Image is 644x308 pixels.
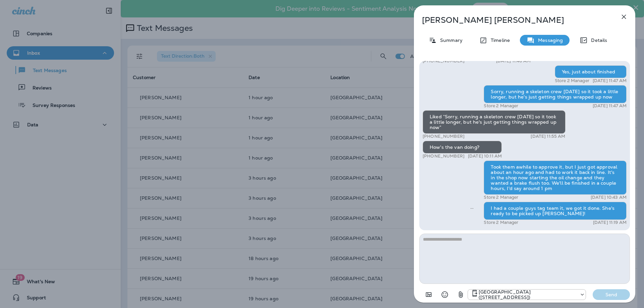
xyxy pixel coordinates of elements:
p: [DATE] 10:43 AM [591,195,627,200]
button: Add in a premade template [422,288,435,301]
p: [PERSON_NAME] [PERSON_NAME] [422,15,605,25]
div: +1 (402) 571-1201 [468,289,586,300]
div: Yes, just about finished [555,65,627,78]
p: Store 2 Manager [555,78,589,83]
div: How's the van doing? [423,141,502,153]
p: [DATE] 11:46 AM [496,58,531,64]
p: Store 2 Manager [484,103,518,109]
p: Messaging [535,38,563,43]
p: [GEOGRAPHIC_DATA] ([STREET_ADDRESS]) [479,289,576,300]
p: Timeline [487,38,510,43]
button: Select an emoji [438,288,451,301]
p: [DATE] 11:47 AM [593,78,627,83]
p: Store 2 Manager [484,195,518,200]
p: [PHONE_NUMBER] [423,58,465,64]
div: Liked “Sorry, running a skeleton crew [DATE] so it took a little longer, but he's just getting th... [423,110,566,134]
p: [DATE] 11:47 AM [593,103,627,109]
p: [PHONE_NUMBER] [423,134,465,139]
p: Details [588,38,607,43]
p: Store 2 Manager [484,220,518,225]
p: [PHONE_NUMBER] [423,153,465,159]
p: [DATE] 10:11 AM [468,153,502,159]
p: Summary [437,38,463,43]
span: Sent [470,205,474,211]
div: Took them awhile to approve it, but I just got approval about an hour ago and had to work it back... [484,161,627,195]
div: Sorry, running a skeleton crew [DATE] so it took a little longer, but he's just getting things wr... [484,85,627,103]
p: [DATE] 11:55 AM [531,134,565,139]
div: I had a couple guys tag team it, we got it done. She's ready to be picked up [PERSON_NAME]! [484,202,627,220]
p: [DATE] 11:19 AM [593,220,627,225]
